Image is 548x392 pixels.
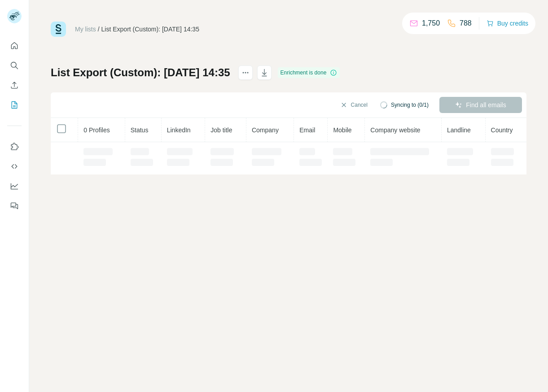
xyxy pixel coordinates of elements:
button: Use Surfe on LinkedIn [7,139,22,155]
button: Cancel [334,97,374,113]
span: Job title [210,126,232,134]
span: Landline [447,126,471,134]
button: Use Surfe API [7,158,22,174]
span: Email [299,126,315,134]
span: Country [491,126,513,134]
button: actions [238,65,253,80]
span: 0 Profiles [83,126,110,134]
button: Buy credits [487,17,528,30]
h1: List Export (Custom): [DATE] 14:35 [51,65,230,80]
p: 1,750 [422,18,440,29]
button: Quick start [7,38,22,54]
button: Enrich CSV [7,77,22,93]
span: Company [252,126,279,134]
p: 788 [460,18,472,29]
a: My lists [75,26,96,33]
span: Mobile [333,126,351,134]
span: Status [131,126,149,134]
span: Company website [370,126,420,134]
li: / [98,25,100,34]
button: My lists [7,97,22,113]
span: LinkedIn [167,126,191,134]
button: Feedback [7,198,22,214]
div: Enrichment is done [278,67,340,78]
img: Surfe Logo [51,22,66,37]
span: Syncing to (0/1) [391,101,429,109]
div: List Export (Custom): [DATE] 14:35 [101,25,199,34]
button: Dashboard [7,178,22,194]
button: Search [7,57,22,74]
